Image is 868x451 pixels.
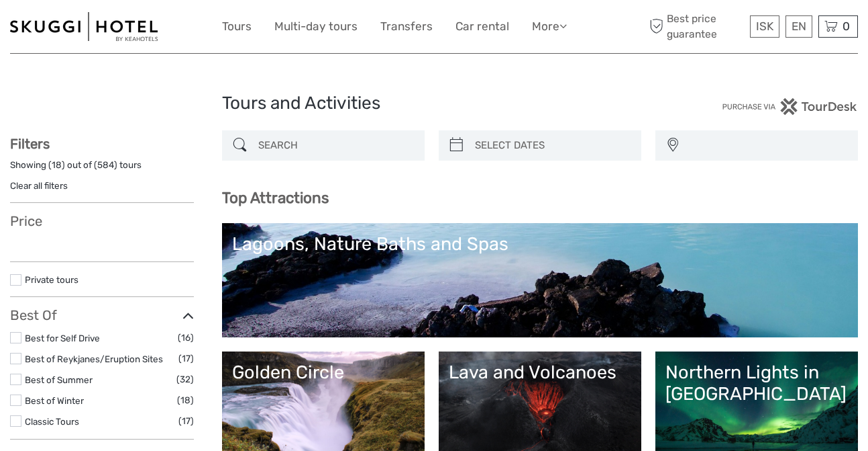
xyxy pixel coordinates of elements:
a: Tours [222,17,252,36]
div: EN [785,15,812,38]
div: Northern Lights in [GEOGRAPHIC_DATA] [665,362,848,405]
b: Top Attractions [222,189,329,207]
label: 18 [52,159,62,171]
a: Multi-day tours [274,17,358,36]
span: 0 [840,19,852,33]
label: 584 [97,159,114,171]
span: ISK [756,19,773,33]
img: 775-5b89b4b8-7bcb-43f1-a70d-abab25313c6b_logo_small.jpg [10,12,158,41]
a: Best of Reykjanes/Eruption Sites [25,354,163,364]
span: (17) [178,351,194,366]
h3: Best Of [10,307,194,323]
input: SEARCH [253,134,418,157]
input: SELECT DATES [470,134,635,157]
a: Car rental [455,17,509,36]
a: Classic Tours [25,416,79,427]
a: More [532,17,567,36]
a: Best of Summer [25,374,93,385]
span: (18) [177,393,194,408]
strong: Filters [10,136,50,152]
a: Best for Self Drive [25,333,100,343]
a: Private tours [25,274,78,285]
span: (17) [178,413,194,429]
a: Clear all filters [10,180,68,191]
div: Golden Circle [232,362,415,383]
a: Transfers [380,17,433,36]
div: Showing ( ) out of ( ) tours [10,159,194,179]
h1: Tours and Activities [222,93,646,114]
span: (16) [178,330,194,345]
img: PurchaseViaTourDesk.png [722,98,858,115]
a: Lagoons, Nature Baths and Spas [232,233,848,327]
h3: Price [10,213,194,229]
a: Best of Winter [25,395,84,406]
span: Best price guarantee [646,11,747,41]
span: (32) [176,372,194,387]
div: Lagoons, Nature Baths and Spas [232,233,848,255]
div: Lava and Volcanoes [449,362,631,383]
